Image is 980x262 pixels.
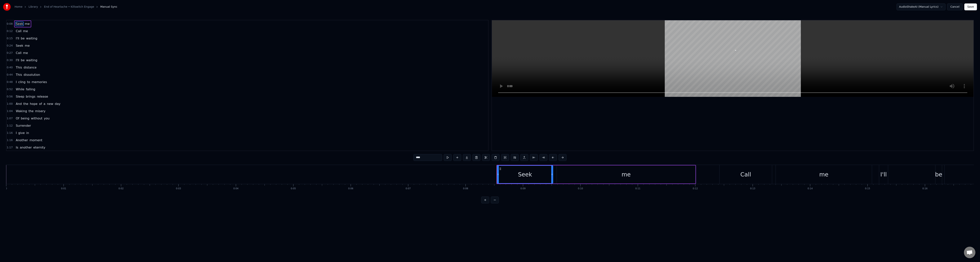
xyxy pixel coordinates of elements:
[23,102,29,106] span: the
[7,138,13,142] span: 1:16
[7,73,13,77] span: 0:44
[520,187,526,190] div: 0:09
[7,124,13,128] span: 1:12
[7,66,13,69] span: 0:40
[15,5,22,9] a: Home
[23,29,28,33] span: me
[15,102,22,106] span: And
[54,102,61,106] span: day
[26,36,38,41] span: waiting
[463,187,468,190] div: 0:08
[18,80,26,84] span: cling
[15,138,28,142] span: Another
[23,73,40,77] span: dissolution
[621,170,631,179] div: me
[947,3,963,10] button: Cancel
[740,170,751,179] div: Call
[7,109,13,113] span: 1:04
[7,117,13,120] span: 1:07
[20,116,30,121] span: being
[23,65,37,70] span: distance
[15,87,25,91] span: While
[15,29,22,33] span: Call
[26,131,29,135] span: in
[15,123,31,128] span: Surrender
[118,187,124,190] div: 0:02
[7,146,13,149] span: 1:17
[37,94,48,99] span: release
[26,58,38,62] span: waiting
[29,138,43,142] span: moment
[7,51,13,55] span: 0:27
[15,36,20,41] span: I'll
[23,51,28,55] span: me
[922,187,928,190] div: 0:16
[15,145,19,150] span: Is
[25,87,36,91] span: falling
[15,65,22,70] span: This
[880,170,887,179] div: I'll
[693,187,698,190] div: 0:12
[27,80,30,84] span: to
[20,145,32,150] span: another
[406,187,411,190] div: 0:07
[291,187,296,190] div: 0:05
[20,58,25,62] span: be
[635,187,640,190] div: 0:11
[25,94,36,99] span: brings
[39,102,42,106] span: of
[29,5,38,9] a: Library
[819,170,828,179] div: me
[7,102,13,106] span: 1:00
[24,22,30,26] span: me
[176,187,181,190] div: 0:03
[348,187,353,190] div: 0:06
[7,58,13,62] span: 0:30
[578,187,583,190] div: 0:10
[29,102,38,106] span: hope
[750,187,755,190] div: 0:13
[47,102,54,106] span: new
[30,116,43,121] span: without
[7,44,13,48] span: 0:24
[15,116,20,121] span: Of
[15,73,22,77] span: This
[15,43,24,48] span: Seek
[808,187,813,190] div: 0:14
[44,116,50,121] span: you
[24,43,30,48] span: me
[44,5,94,9] a: End of Heartache • Killswitch Engage
[15,58,20,62] span: I'll
[7,80,13,84] span: 0:48
[518,170,532,179] div: Seek
[15,94,24,99] span: Sleep
[35,109,46,113] span: misery
[3,3,11,11] img: youka
[15,109,27,113] span: Waking
[100,5,117,9] span: Manual Sync
[935,170,942,179] div: be
[15,5,117,9] nav: breadcrumb
[7,131,13,135] span: 1:16
[15,80,17,84] span: I
[7,22,13,26] span: 0:08
[31,80,47,84] span: memories
[233,187,238,190] div: 0:04
[15,22,24,26] span: Seek
[7,95,13,99] span: 0:56
[28,109,34,113] span: the
[15,131,17,135] span: I
[964,247,975,258] a: Open chat
[43,102,46,106] span: a
[865,187,870,190] div: 0:15
[18,131,25,135] span: give
[15,51,22,55] span: Call
[7,29,13,33] span: 0:12
[7,87,13,91] span: 0:52
[7,37,13,40] span: 0:15
[61,187,66,190] div: 0:01
[20,36,25,41] span: be
[964,3,977,10] button: Save
[33,145,46,150] span: eternity
[6,187,7,190] div: 0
